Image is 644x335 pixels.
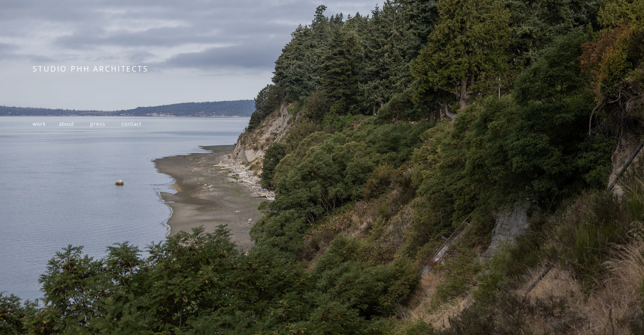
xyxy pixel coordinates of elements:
[90,120,105,127] a: press
[122,120,141,127] a: contact
[33,64,148,74] span: STUDIO PHH ARCHITECTS
[59,120,74,127] a: about
[33,120,45,127] a: work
